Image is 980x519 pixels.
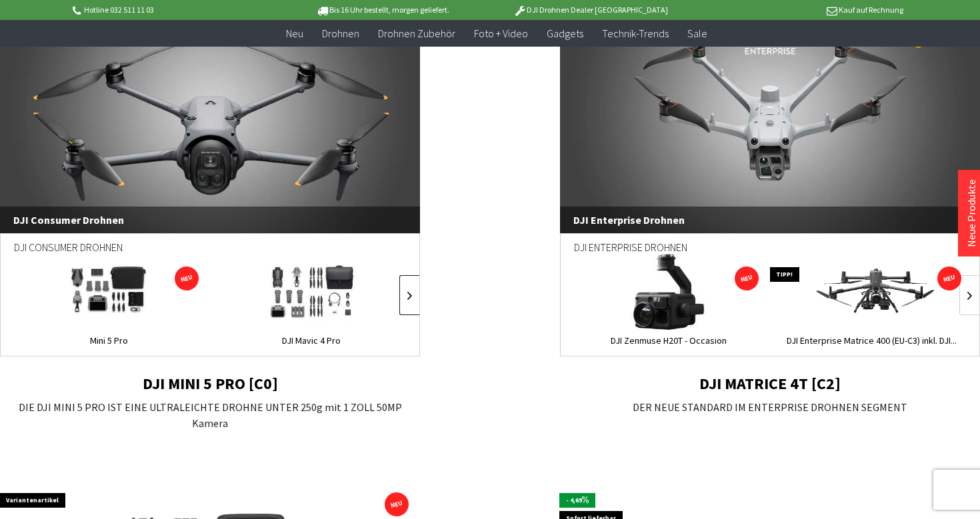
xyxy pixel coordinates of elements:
[593,20,678,47] a: Technik-Trends
[965,179,978,247] a: Neue Produkte
[574,234,966,270] div: DJI Enterprise Drohnen
[51,254,166,330] img: Mini 5 Pro
[261,254,363,330] img: DJI Mavic 4 Pro
[631,254,707,330] img: DJI Zenmuse H20T - Occasion
[322,27,359,40] span: Drohnen
[465,20,537,47] a: Foto + Video
[313,20,369,47] a: Drohnen
[560,375,980,392] h2: DJI MATRICE 4T [C2]
[278,2,486,18] p: Bis 16 Uhr bestellt, morgen geliefert.
[286,27,303,40] span: Neu
[369,20,465,47] a: Drohnen Zubehör
[770,334,973,360] a: DJI Enterprise Matrice 400 (EU-C3) inkl. DJI...
[378,27,455,40] span: Drohnen Zubehör
[70,2,278,18] p: Hotline 032 511 11 03
[487,2,695,18] p: DJI Drohnen Dealer [GEOGRAPHIC_DATA]
[602,27,669,40] span: Technik-Trends
[210,334,413,360] a: DJI Mavic 4 Pro
[678,20,717,47] a: Sale
[805,255,938,330] img: DJI Enterprise Matrice 400 (EU-C3) inkl. DJI Care Enterprise Plus
[14,234,406,270] div: DJI Consumer Drohnen
[277,20,313,47] a: Neu
[7,334,210,360] a: Mini 5 Pro
[687,27,707,40] span: Sale
[143,373,278,394] strong: DJI MINI 5 PRO [C0]
[695,2,903,18] p: Kauf auf Rechnung
[560,207,980,233] span: DJI Enterprise Drohnen
[560,399,980,415] p: DER NEUE STANDARD IM ENTERPRISE DROHNEN SEGMENT
[547,27,583,40] span: Gadgets
[474,27,528,40] span: Foto + Video
[567,334,770,360] a: DJI Zenmuse H20T - Occasion
[537,20,593,47] a: Gadgets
